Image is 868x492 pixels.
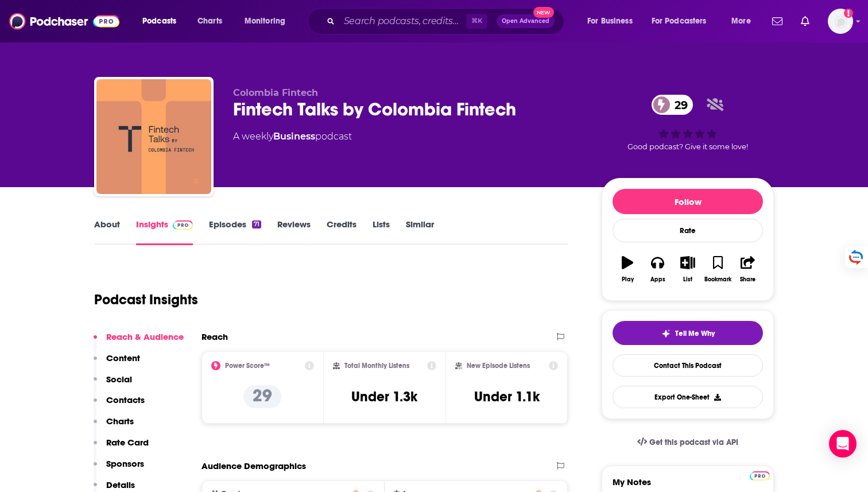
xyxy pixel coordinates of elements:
button: open menu [644,12,723,30]
h2: Total Monthly Listens [344,362,409,370]
img: Podchaser - Follow, Share and Rate Podcasts [9,10,119,32]
a: Contact This Podcast [613,354,763,377]
button: Open AdvancedNew [497,14,555,28]
div: 29Good podcast? Give it some love! [602,87,774,158]
p: 29 [243,385,281,408]
img: Fintech Talks by Colombia Fintech [96,79,211,194]
p: Content [106,352,140,363]
a: About [94,219,120,245]
span: Charts [197,13,222,29]
span: More [731,13,751,29]
a: Charts [190,12,229,30]
div: 71 [252,220,261,228]
img: User Profile [828,9,853,34]
button: Play [613,249,642,290]
svg: Add a profile image [844,9,853,18]
button: tell me why sparkleTell Me Why [613,321,763,345]
button: open menu [723,12,765,30]
span: 29 [663,95,693,115]
a: Lists [373,219,390,245]
div: Rate [613,219,763,242]
button: open menu [237,12,300,30]
button: open menu [134,12,191,30]
span: Open Advanced [502,18,549,24]
a: Similar [406,219,434,245]
div: Apps [650,276,665,283]
a: InsightsPodchaser Pro [136,219,193,245]
button: Rate Card [94,437,149,458]
button: Bookmark [703,249,733,290]
button: Export One-Sheet [613,386,763,408]
h3: Under 1.3k [351,388,417,405]
div: A weekly podcast [233,130,352,144]
button: Apps [642,249,672,290]
a: Episodes71 [209,219,261,245]
p: Contacts [106,394,145,405]
div: Search podcasts, credits, & more... [319,8,575,34]
button: open menu [579,12,647,30]
a: Get this podcast via API [628,428,747,456]
h2: New Episode Listens [467,362,530,370]
h3: Under 1.1k [474,388,540,405]
button: Contacts [94,394,145,416]
div: Play [622,276,634,283]
p: Sponsors [106,458,144,469]
a: Credits [327,219,356,245]
button: Share [733,249,763,290]
span: For Podcasters [652,13,707,29]
button: List [673,249,703,290]
img: Podchaser Pro [173,220,193,230]
p: Charts [106,416,134,427]
button: Follow [613,189,763,214]
h2: Audience Demographics [201,460,306,471]
p: Rate Card [106,437,149,448]
a: Show notifications dropdown [796,11,814,31]
button: Sponsors [94,458,144,479]
img: Podchaser Pro [750,471,770,481]
span: For Business [587,13,633,29]
a: Show notifications dropdown [768,11,787,31]
span: Logged in as bjonesvested [828,9,853,34]
div: List [683,276,692,283]
span: Podcasts [142,13,176,29]
span: Get this podcast via API [649,437,738,447]
span: Colombia Fintech [233,87,318,98]
p: Reach & Audience [106,331,184,342]
button: Reach & Audience [94,331,184,352]
span: New [533,7,554,18]
h2: Reach [201,331,228,342]
span: Tell Me Why [675,329,715,338]
p: Details [106,479,135,490]
a: 29 [652,95,693,115]
h2: Power Score™ [225,362,270,370]
button: Social [94,374,132,395]
div: Open Intercom Messenger [829,430,857,458]
img: tell me why sparkle [661,329,671,338]
button: Content [94,352,140,374]
input: Search podcasts, credits, & more... [339,12,466,30]
button: Charts [94,416,134,437]
h1: Podcast Insights [94,291,198,308]
div: Bookmark [704,276,731,283]
span: Monitoring [245,13,285,29]
a: Reviews [277,219,311,245]
a: Pro website [750,470,770,481]
button: Show profile menu [828,9,853,34]
a: Business [273,131,315,142]
span: Good podcast? Give it some love! [627,142,748,151]
p: Social [106,374,132,385]
span: ⌘ K [466,14,487,29]
div: Share [740,276,755,283]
